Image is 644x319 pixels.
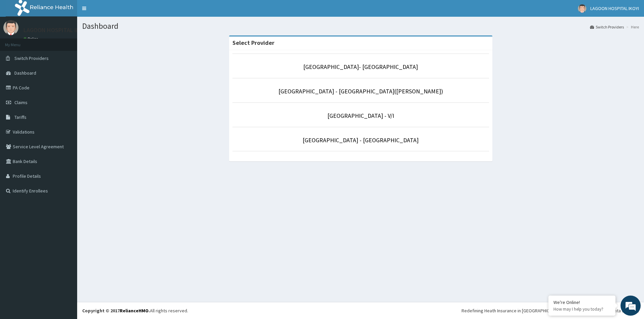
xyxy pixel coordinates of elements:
div: We're Online! [553,299,610,305]
h1: Dashboard [82,22,639,30]
a: Online [23,36,40,41]
li: Here [625,24,639,30]
a: [GEOGRAPHIC_DATA] - [GEOGRAPHIC_DATA]([PERSON_NAME]) [278,87,443,95]
a: [GEOGRAPHIC_DATA] - [GEOGRAPHIC_DATA] [303,136,419,144]
span: Claims [14,99,28,105]
p: LAGOON HOSPITAL IKOYI [23,27,88,33]
span: Dashboard [14,70,36,76]
span: Switch Providers [14,55,49,61]
a: [GEOGRAPHIC_DATA]- [GEOGRAPHIC_DATA] [303,63,418,71]
div: Redefining Heath Insurance in [GEOGRAPHIC_DATA] using Telemedicine and Data Science! [462,307,639,314]
strong: Select Provider [232,39,274,47]
footer: All rights reserved. [77,302,644,319]
img: User Image [578,4,586,13]
a: Switch Providers [590,24,624,30]
p: How may I help you today? [553,306,610,312]
strong: Copyright © 2017 . [82,308,150,314]
a: RelianceHMO [120,308,149,314]
span: Tariffs [14,114,26,120]
span: LAGOON HOSPITAL IKOYI [590,5,639,11]
a: [GEOGRAPHIC_DATA] - V/I [327,112,394,119]
img: User Image [3,20,18,35]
